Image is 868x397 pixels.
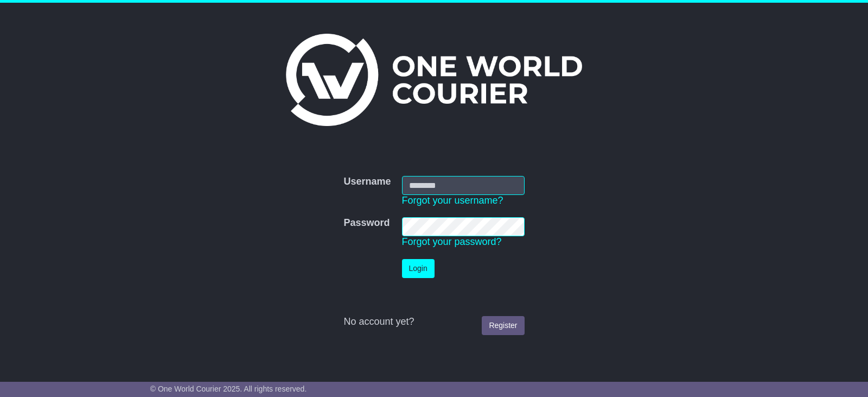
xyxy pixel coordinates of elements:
[343,217,390,229] label: Password
[402,259,435,278] button: Login
[343,176,391,188] label: Username
[482,316,524,335] a: Register
[402,236,502,247] a: Forgot your password?
[402,195,503,206] a: Forgot your username?
[286,34,582,126] img: One World
[343,316,524,328] div: No account yet?
[150,385,307,393] span: © One World Courier 2025. All rights reserved.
